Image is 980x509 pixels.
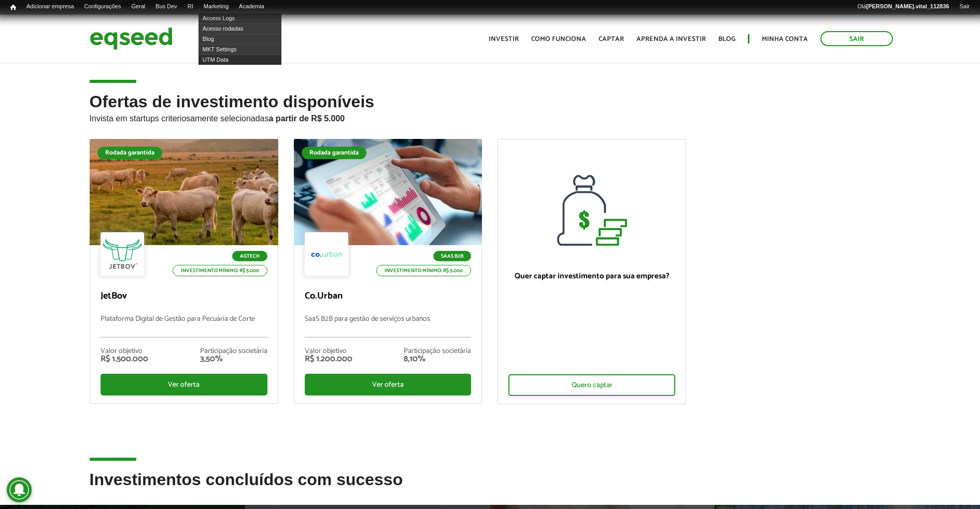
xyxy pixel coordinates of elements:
img: EqSeed [90,25,173,52]
p: Co.Urban [305,291,472,302]
p: SaaS B2B para gestão de serviços urbanos [305,315,472,337]
div: Quero captar [508,374,675,396]
a: Access Logs [198,13,281,23]
div: Participação societária [200,348,267,355]
a: Sair [820,31,893,46]
div: Rodada garantida [302,147,366,159]
div: Valor objetivo [101,348,148,355]
a: RI [182,3,198,11]
a: Blog [718,36,735,43]
p: Quer captar investimento para sua empresa? [508,272,675,281]
strong: [PERSON_NAME].vital_112836 [867,3,949,9]
a: Investir [489,36,519,43]
a: Rodada garantida SaaS B2B Investimento mínimo: R$ 5.000 Co.Urban SaaS B2B para gestão de serviços... [294,139,482,404]
a: Rodada garantida Agtech Investimento mínimo: R$ 5.000 JetBov Plataforma Digital de Gestão para Pe... [90,139,278,404]
p: JetBov [101,291,267,302]
div: Rodada garantida [97,147,162,159]
a: Como funciona [531,36,586,43]
a: Olá[PERSON_NAME].vital_112836 [852,3,954,11]
div: Ver oferta [305,374,472,395]
div: Participação societária [404,348,471,355]
p: SaaS B2B [433,251,471,261]
strong: a partir de R$ 5.000 [269,114,345,123]
p: Agtech [232,251,267,261]
a: Bus Dev [150,3,182,11]
div: Valor objetivo [305,348,352,355]
a: Marketing [198,3,234,11]
div: R$ 1.500.000 [101,355,148,363]
a: Início [5,3,21,12]
a: Minha conta [762,36,808,43]
a: Adicionar empresa [21,3,79,11]
a: Configurações [79,3,126,11]
p: Invista em startups criteriosamente selecionadas [90,111,891,123]
p: Plataforma Digital de Gestão para Pecuária de Corte [101,315,267,337]
p: Investimento mínimo: R$ 5.000 [173,265,267,276]
div: 3,50% [200,355,267,363]
a: Quer captar investimento para sua empresa? Quero captar [498,139,686,404]
div: 8,10% [404,355,471,363]
div: R$ 1.200.000 [305,355,352,363]
a: Sair [954,3,975,11]
span: Início [10,4,16,11]
h2: Investimentos concluídos com sucesso [90,471,891,504]
a: Geral [126,3,150,11]
div: Ver oferta [101,374,267,395]
h2: Ofertas de investimento disponíveis [90,93,891,139]
a: Captar [599,36,624,43]
a: Academia [234,3,269,11]
p: Investimento mínimo: R$ 5.000 [376,265,471,276]
a: Aprenda a investir [636,36,706,43]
